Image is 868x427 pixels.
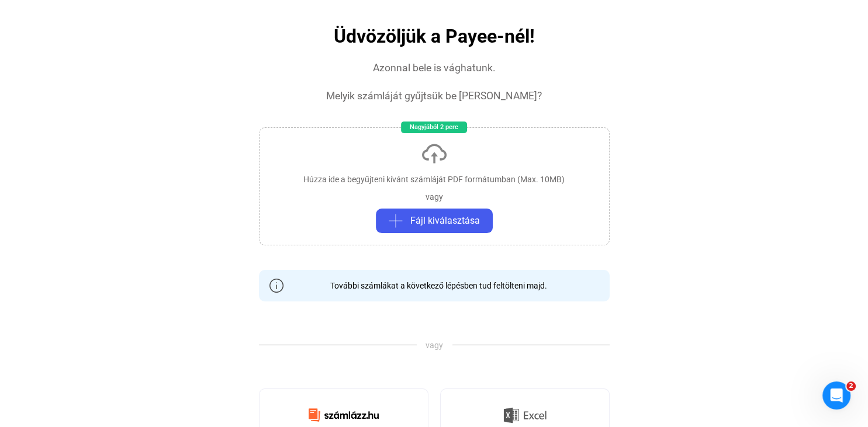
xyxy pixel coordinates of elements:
[376,209,493,233] button: plus-greyFájl kiválasztása
[373,61,496,75] div: Azonnal bele is vághatunk.
[401,121,467,133] div: Nagyjából 2 perc
[410,214,480,228] span: Fájl kiválasztása
[389,214,403,228] img: plus-grey
[846,381,856,391] span: 2
[303,173,565,185] div: Húzza ide a begyűjteni kívánt számláját PDF formátumban (Max. 10MB)
[326,89,542,103] div: Melyik számláját gyűjtsük be [PERSON_NAME]?
[417,339,452,351] span: vagy
[426,191,443,203] div: vagy
[822,381,850,409] iframe: Intercom live chat
[269,279,283,293] img: info-grey-outline
[334,26,535,47] h1: Üdvözöljük a Payee-nél!
[321,280,547,291] div: További számlákat a következő lépésben tud feltölteni majd.
[420,140,448,168] img: upload-cloud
